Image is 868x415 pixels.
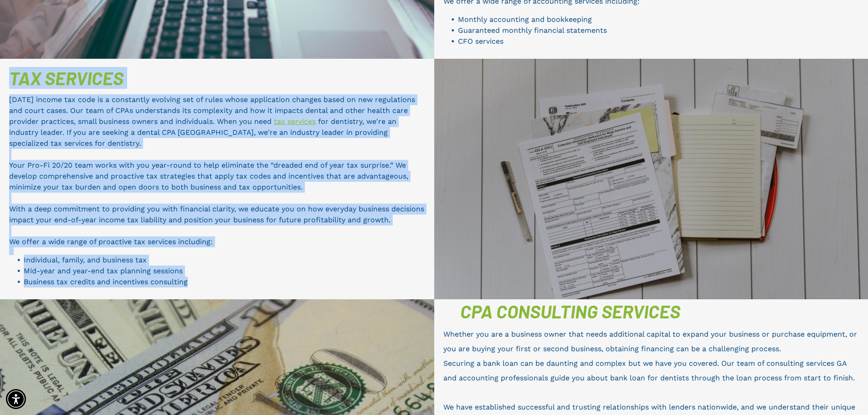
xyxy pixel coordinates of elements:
span: TAX SERVICES [9,67,123,89]
span: Securing a bank loan can be daunting and complex but we have you covered. Our team of consulting ... [443,359,855,382]
span: Mid-year and year-end tax planning sessions [24,266,183,275]
a: tax services [274,117,316,126]
span: Individual, family, and business tax [24,256,147,264]
span: CPA CONSULTING SERVICES [460,300,680,322]
span: for dentistry, we're an industry leader. If you are seeking a dental CPA [GEOGRAPHIC_DATA], we're... [9,117,396,148]
span: Business tax credits and incentives consulting [24,277,188,286]
span: Guaranteed monthly financial statements [458,26,607,35]
span: Your Pro-Fi 20/20 team works with you year-round to help eliminate the “dreaded end of year tax s... [9,161,408,191]
span: We offer a wide range of proactive tax services including: [9,237,213,246]
span: Whether you are a business owner that needs additional capital to expand your business or purchas... [443,330,857,353]
span: CFO services [458,37,503,46]
span: Monthly accounting and bookkeeping [458,15,592,24]
span: [DATE] income tax code is a constantly evolving set of rules whose application changes based on n... [9,95,415,126]
div: Accessibility Menu [6,389,26,409]
span: With a deep commitment to providing you with financial clarity, we educate you on how everyday bu... [9,205,424,224]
